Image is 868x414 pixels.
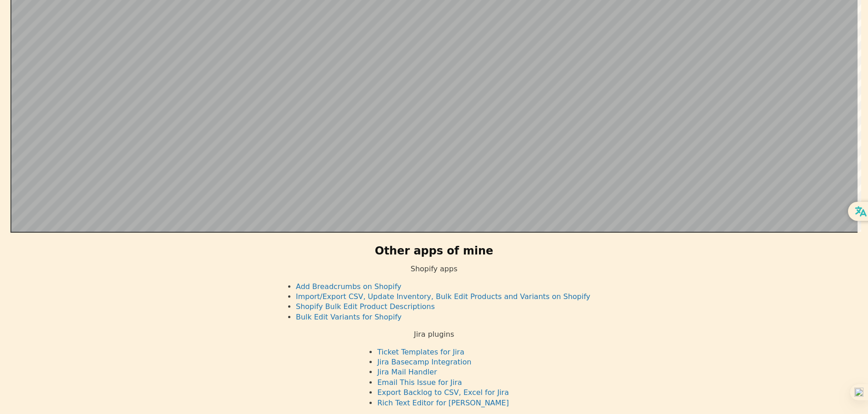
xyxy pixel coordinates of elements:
a: Ticket Templates for Jira [377,348,464,356]
a: Jira Mail Handler [377,368,437,376]
a: Shopify Bulk Edit Product Descriptions [296,302,435,311]
a: Add Breadcrumbs on Shopify [296,282,401,291]
a: Import/Export CSV, Update Inventory, Bulk Edit Products and Variants on Shopify [296,292,590,301]
h2: Other apps of mine [375,244,494,259]
a: Jira Basecamp Integration [377,358,471,366]
a: Rich Text Editor for [PERSON_NAME] [377,399,509,407]
a: Email This Issue for Jira [377,378,462,387]
a: Bulk Edit Variants for Shopify [296,313,402,321]
a: Export Backlog to CSV, Excel for Jira [377,388,509,397]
